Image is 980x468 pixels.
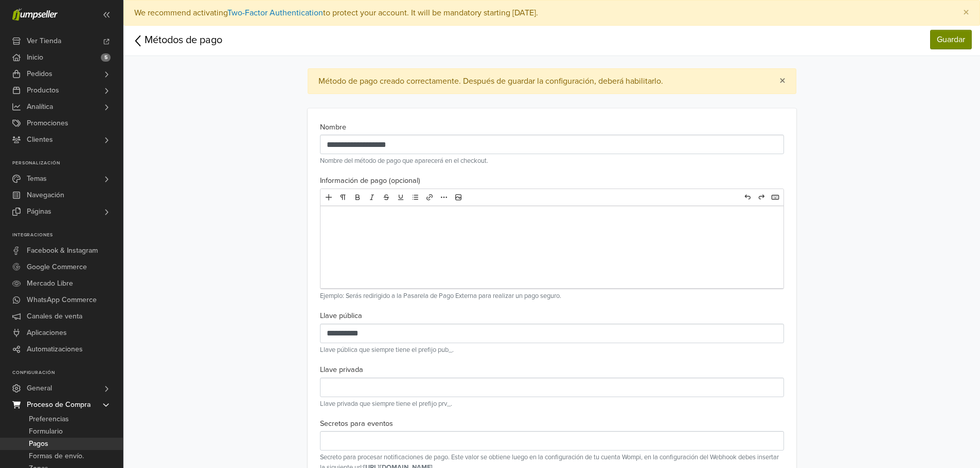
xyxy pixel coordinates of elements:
[437,191,451,204] a: More formatting
[12,160,123,166] p: Personalización
[320,399,784,409] p: Llave privada que siempre tiene el prefijo prv_.
[27,242,98,259] span: Facebook & Instagram
[29,425,63,438] span: Formulario
[27,49,43,66] span: Inicio
[365,191,379,204] a: Italic
[27,380,52,397] span: General
[769,191,782,204] a: Hotkeys
[380,191,393,204] a: Deleted
[320,364,363,376] label: Llave privada
[741,191,754,204] a: Undo
[27,325,67,341] span: Aplicaciones
[27,99,53,115] span: Analítica
[27,341,83,358] span: Automatizaciones
[755,191,768,204] a: Redo
[320,291,784,301] p: Ejemplo: Serás redirigido a la Pasarela de Pago Externa para realizar un pago seguro.
[27,132,53,148] span: Clientes
[320,156,784,166] p: Nombre del método de pago que aparecerá en el checkout.
[322,191,335,204] a: Add
[27,259,87,275] span: Google Commerce
[29,413,69,425] span: Preferencias
[320,122,346,133] label: Nombre
[27,33,61,49] span: Ver Tienda
[963,5,969,20] span: ×
[12,370,123,376] p: Configuración
[27,82,59,99] span: Productos
[452,191,465,204] a: Image
[930,30,972,49] a: Guardar
[27,397,91,413] span: Proceso de Compra
[27,308,82,325] span: Canales de venta
[27,171,47,187] span: Temas
[227,8,323,18] a: Two-Factor Authentication
[351,191,364,204] a: Bold
[394,191,407,204] a: Underline
[320,310,362,322] label: Llave pública
[27,66,52,82] span: Pedidos
[27,203,51,220] span: Páginas
[320,418,393,429] label: Secretos para eventos
[336,191,350,204] a: Format
[27,292,97,308] span: WhatsApp Commerce
[29,450,84,462] span: Formas de envío.
[308,68,796,94] div: Método de pago creado correctamente. Después de guardar la configuración, deberá habilitarlo.
[27,275,73,292] span: Mercado Libre
[779,75,786,87] button: ×
[320,345,784,355] p: Llave pública que siempre tiene el prefijo pub_.
[320,175,420,186] label: Información de pago (opcional)
[423,191,436,204] a: Link
[101,53,111,62] span: 5
[132,32,222,49] a: Métodos de pago
[408,191,422,204] a: List
[12,232,123,238] p: Integraciones
[27,187,64,203] span: Navegación
[29,438,48,450] span: Pagos
[953,1,979,25] button: Close
[27,115,68,132] span: Promociones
